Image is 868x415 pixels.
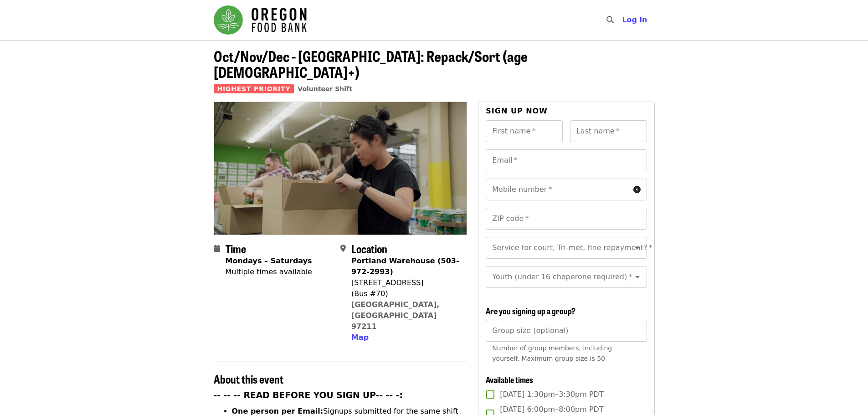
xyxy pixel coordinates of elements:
[298,85,352,92] a: Volunteer Shift
[615,11,654,29] button: Log in
[214,244,220,253] i: calendar icon
[351,300,440,331] a: [GEOGRAPHIC_DATA], [GEOGRAPHIC_DATA] 97211
[570,120,647,142] input: Last name
[486,320,647,342] input: [object Object]
[214,371,283,387] span: About this event
[340,244,346,253] i: map-marker-alt icon
[486,149,647,171] input: Email
[492,344,612,362] span: Number of group members, including yourself. Maximum group size is 50
[351,333,369,342] span: Map
[351,241,387,256] span: Location
[214,84,294,93] span: Highest Priority
[486,374,533,385] span: Available times
[486,179,629,200] input: Mobile number
[351,332,369,343] button: Map
[214,102,467,234] img: Oct/Nov/Dec - Portland: Repack/Sort (age 8+) organized by Oregon Food Bank
[631,271,644,283] button: Open
[214,5,307,35] img: Oregon Food Bank - Home
[486,305,575,317] span: Are you signing up a group?
[500,389,603,400] span: [DATE] 1:30pm–3:30pm PDT
[606,15,614,24] i: search icon
[351,277,460,288] div: [STREET_ADDRESS]
[633,185,641,194] i: circle-info icon
[226,266,312,277] div: Multiple times available
[226,256,312,265] strong: Mondays – Saturdays
[351,256,459,276] strong: Portland Warehouse (503-972-2993)
[486,107,548,115] span: Sign up now
[486,120,563,142] input: First name
[214,390,403,400] strong: -- -- -- READ BEFORE YOU SIGN UP-- -- -:
[619,9,627,31] input: Search
[214,45,528,82] span: Oct/Nov/Dec - [GEOGRAPHIC_DATA]: Repack/Sort (age [DEMOGRAPHIC_DATA]+)
[226,241,246,256] span: Time
[622,15,647,24] span: Log in
[486,208,647,230] input: ZIP code
[631,241,644,254] button: Open
[351,288,460,299] div: (Bus #70)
